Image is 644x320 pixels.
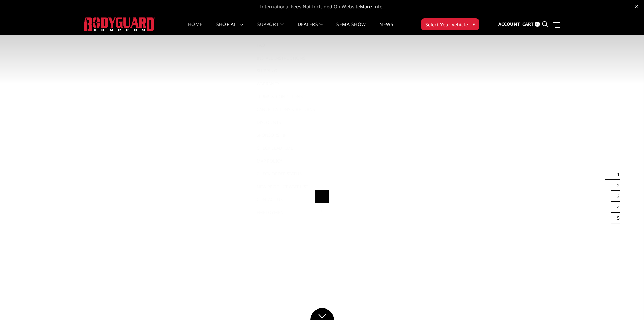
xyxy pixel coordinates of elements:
a: Install Instructions [253,51,326,64]
a: Cancellations & Returns [253,103,326,116]
a: SEMA Show [336,22,366,35]
span: Select Your Vehicle [425,21,468,28]
button: 5 of 5 [613,213,620,223]
a: Check Lead Time [253,142,326,154]
a: Discounts [253,116,326,129]
a: More Info [360,3,382,10]
a: MAP Policy [253,154,326,167]
a: Click to Down [310,308,334,320]
a: Dealers [297,22,323,35]
img: BODYGUARD BUMPERS [84,17,155,31]
a: Contact Us [253,193,326,206]
a: Check Order Status [253,167,326,180]
a: Warranty [253,77,326,90]
button: 3 of 5 [613,191,620,202]
button: 4 of 5 [613,202,620,213]
a: FAQ [253,39,326,51]
span: Cart [522,21,534,27]
a: Home [188,22,202,35]
a: News [379,22,393,35]
span: Account [498,21,520,27]
a: Cart 0 [522,15,540,34]
a: Shipping [253,64,326,77]
a: Terms & Conditions [253,90,326,103]
a: New Product Wait List [253,180,326,193]
a: shop all [216,22,244,35]
button: 1 of 5 [613,169,620,180]
button: Select Your Vehicle [421,18,479,30]
a: Account [498,15,520,34]
a: Support [257,22,284,35]
span: 0 [535,22,540,27]
a: Sponsorship [253,129,326,142]
button: 2 of 5 [613,180,620,191]
a: Employment [253,206,326,219]
span: ▾ [473,21,475,28]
